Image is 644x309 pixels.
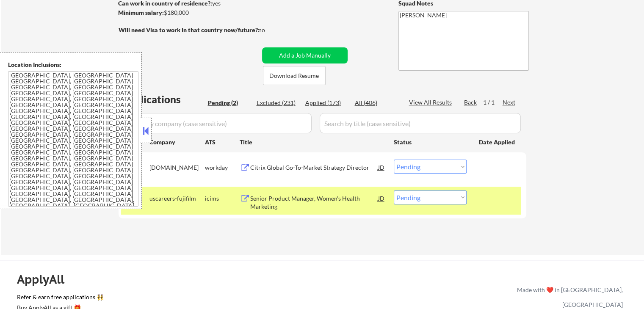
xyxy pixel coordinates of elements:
div: Back [464,98,478,107]
div: Title [240,138,386,146]
strong: Minimum salary: [118,9,164,16]
div: JD [377,160,386,175]
button: Download Resume [263,66,326,85]
div: ApplyAll [17,272,74,287]
div: All (406) [355,99,397,107]
div: Next [503,98,516,107]
input: Search by company (case sensitive) [121,113,312,133]
div: Applied (173) [305,99,348,107]
strong: Will need Visa to work in that country now/future?: [119,26,260,33]
div: icims [205,194,240,203]
div: no [258,26,282,34]
div: Excluded (231) [257,99,299,107]
div: View All Results [409,98,454,107]
div: JD [377,190,386,206]
div: Citrix Global Go-To-Market Strategy Director [250,163,378,172]
div: $180,000 [118,8,259,17]
div: Pending (2) [208,99,250,107]
div: uscareers-fujifilm [149,194,205,203]
div: Location Inclusions: [8,61,138,69]
div: Applications [121,94,205,105]
a: Refer & earn free applications 👯‍♀️ [17,294,340,303]
div: ATS [205,138,240,146]
button: Add a Job Manually [262,47,348,63]
div: Senior Product Manager, Women's Health Marketing [250,194,378,211]
div: Date Applied [479,138,516,146]
div: 1 / 1 [483,98,503,107]
input: Search by title (case sensitive) [320,113,521,133]
div: Status [394,134,467,149]
div: [DOMAIN_NAME] [149,163,205,172]
div: workday [205,163,240,172]
div: Company [149,138,205,146]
